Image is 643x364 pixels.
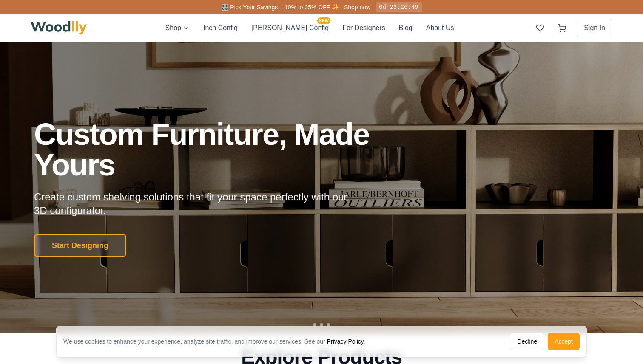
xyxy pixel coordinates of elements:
img: Woodlly [31,21,87,35]
button: About Us [426,23,454,34]
button: Start Designing [34,234,126,257]
button: Shop [165,23,190,34]
span: NEW [317,17,330,24]
button: For Designers [342,23,385,34]
button: Inch Config [203,23,238,34]
button: Sign In [577,19,612,37]
button: Accept [548,333,580,350]
div: 0d 23:26:49 [376,2,421,12]
a: Shop now [344,4,370,11]
h1: Custom Furniture, Made Yours [34,119,415,180]
span: 🎛️ Pick Your Savings – 10% to 35% OFF ✨ – [221,4,344,11]
a: Privacy Policy [327,338,364,345]
button: Decline [510,333,544,350]
button: Blog [399,23,413,34]
p: Create custom shelving solutions that fit your space perfectly with our 3D configurator. [34,190,361,217]
button: [PERSON_NAME] ConfigNEW [251,23,329,34]
div: We use cookies to enhance your experience, analyze site traffic, and improve our services. See our . [63,337,372,346]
